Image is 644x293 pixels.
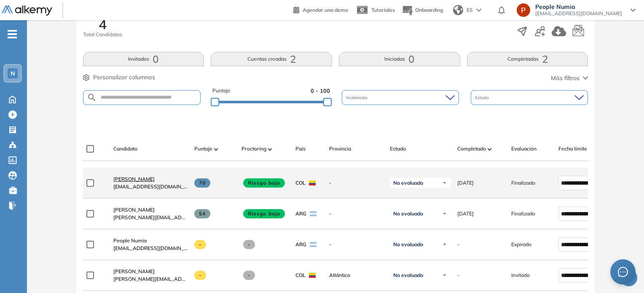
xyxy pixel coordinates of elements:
[113,206,188,214] a: [PERSON_NAME]
[87,92,97,103] img: SEARCH_ALT
[618,267,628,277] span: message
[212,87,231,95] span: Puntaje
[310,242,317,247] img: ARG
[329,145,351,153] span: Provincia
[457,271,459,279] span: -
[511,179,535,187] span: Finalizado
[457,241,459,248] span: -
[329,241,383,248] span: -
[113,145,137,153] span: Candidato
[113,175,188,183] a: [PERSON_NAME]
[243,271,255,280] span: -
[511,145,537,153] span: Evaluación
[83,31,122,38] span: Total Candidatos
[558,145,587,153] span: Fecha límite
[342,90,459,105] div: Incidencias
[339,52,460,66] button: Iniciadas0
[329,179,383,187] span: -
[535,3,622,10] span: People Numia
[309,180,316,185] img: COL
[551,74,588,83] button: Más filtros
[8,33,17,35] i: -
[113,176,155,182] span: [PERSON_NAME]
[551,74,580,83] span: Más filtros
[535,10,622,17] span: [EMAIL_ADDRESS][DOMAIN_NAME]
[113,245,188,252] span: [EMAIL_ADDRESS][DOMAIN_NAME]
[113,268,155,274] span: [PERSON_NAME]
[511,210,535,218] span: Finalizado
[457,145,486,153] span: Completado
[194,145,212,153] span: Puntaje
[113,183,188,191] span: [EMAIL_ADDRESS][DOMAIN_NAME]
[415,7,443,13] span: Onboarding
[99,17,107,31] span: 4
[346,94,369,101] span: Incidencias
[194,240,207,249] span: -
[310,211,317,216] img: ARG
[457,210,474,218] span: [DATE]
[83,73,155,82] button: Personalizar columnas
[113,275,188,283] span: [PERSON_NAME][EMAIL_ADDRESS][DOMAIN_NAME]
[488,148,492,151] img: [missing "en.ARROW_ALT" translation]
[113,214,188,221] span: [PERSON_NAME][EMAIL_ADDRESS][PERSON_NAME][DOMAIN_NAME]
[329,210,383,218] span: -
[295,145,306,153] span: País
[83,52,204,66] button: Invitados0
[211,52,332,66] button: Cuentas creadas2
[268,148,272,151] img: [missing "en.ARROW_ALT" translation]
[293,4,348,14] a: Agendar una demo
[214,148,218,151] img: [missing "en.ARROW_ALT" translation]
[371,7,395,13] span: Tutoriales
[393,210,423,217] span: No evaluado
[471,90,588,105] div: Estado
[303,7,348,13] span: Agendar una demo
[113,207,155,213] span: [PERSON_NAME]
[402,1,443,19] button: Onboarding
[11,70,15,77] span: N
[243,178,285,188] span: Riesgo bajo
[295,179,306,187] span: COL
[295,241,306,248] span: ARG
[243,209,285,218] span: Riesgo bajo
[390,145,406,153] span: Estado
[475,94,491,101] span: Estado
[442,273,447,278] img: Ícono de flecha
[194,209,211,218] span: 54
[511,271,530,279] span: Invitado
[453,5,463,15] img: world
[93,73,155,82] span: Personalizar columnas
[393,272,423,279] span: No evaluado
[329,271,383,279] span: Atlántico
[113,237,188,245] a: People Numia
[113,268,188,275] a: [PERSON_NAME]
[295,271,306,279] span: COL
[2,5,52,16] img: Logo
[442,242,447,247] img: Ícono de flecha
[467,6,473,14] span: ES
[457,179,474,187] span: [DATE]
[393,241,423,248] span: No evaluado
[467,52,588,66] button: Completadas2
[442,180,447,185] img: Ícono de flecha
[295,210,306,218] span: ARG
[243,240,255,249] span: -
[511,241,531,248] span: Expirado
[241,145,266,153] span: Proctoring
[194,178,211,188] span: 70
[476,8,481,12] img: arrow
[113,237,147,244] span: People Numia
[442,211,447,216] img: Ícono de flecha
[311,87,330,95] span: 0 - 100
[194,271,207,280] span: -
[309,273,316,278] img: COL
[393,180,423,186] span: No evaluado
